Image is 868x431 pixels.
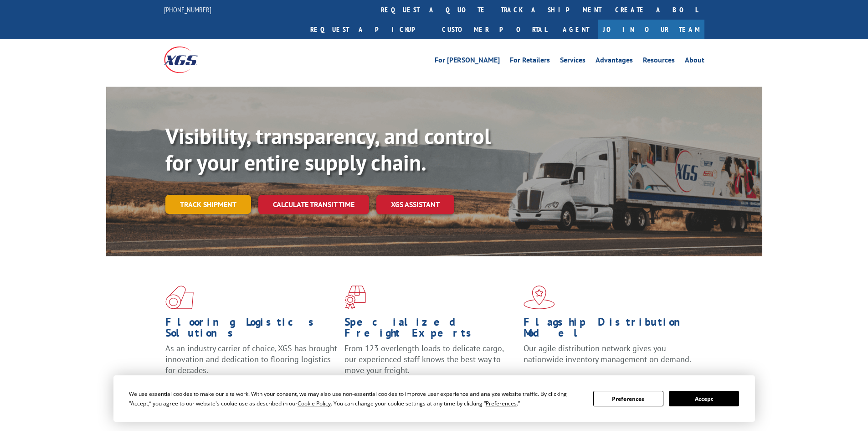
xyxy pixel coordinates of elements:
img: xgs-icon-focused-on-flooring-red [344,286,366,309]
a: Customer Portal [435,20,554,39]
span: Cookie Policy [298,400,331,407]
h1: Specialized Freight Experts [344,317,517,343]
a: For [PERSON_NAME] [435,57,500,67]
button: Preferences [593,391,663,406]
button: Accept [669,391,739,406]
a: XGS ASSISTANT [376,195,454,214]
a: Agent [554,20,598,39]
div: We use essential cookies to make our site work. With your consent, we may also use non-essential ... [129,389,582,408]
a: Learn More > [524,373,637,384]
span: Preferences [486,400,517,407]
a: For Retailers [510,57,550,67]
span: Our agile distribution network gives you nationwide inventory management on demand. [524,343,691,364]
a: Calculate transit time [258,195,369,214]
a: About [685,57,704,67]
img: xgs-icon-flagship-distribution-model-red [524,286,555,309]
span: As an industry carrier of choice, XGS has brought innovation and dedication to flooring logistics... [165,343,337,375]
div: Cookie Consent Prompt [113,375,755,422]
a: Join Our Team [598,20,704,39]
a: Resources [643,57,675,67]
img: xgs-icon-total-supply-chain-intelligence-red [165,286,194,309]
a: [PHONE_NUMBER] [164,5,211,14]
h1: Flooring Logistics Solutions [165,317,338,343]
b: Visibility, transparency, and control for your entire supply chain. [165,122,491,177]
a: Track shipment [165,195,251,214]
p: From 123 overlength loads to delicate cargo, our experienced staff knows the best way to move you... [344,343,517,384]
h1: Flagship Distribution Model [524,317,696,343]
a: Advantages [596,57,633,67]
a: Request a pickup [303,20,435,39]
a: Services [560,57,586,67]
